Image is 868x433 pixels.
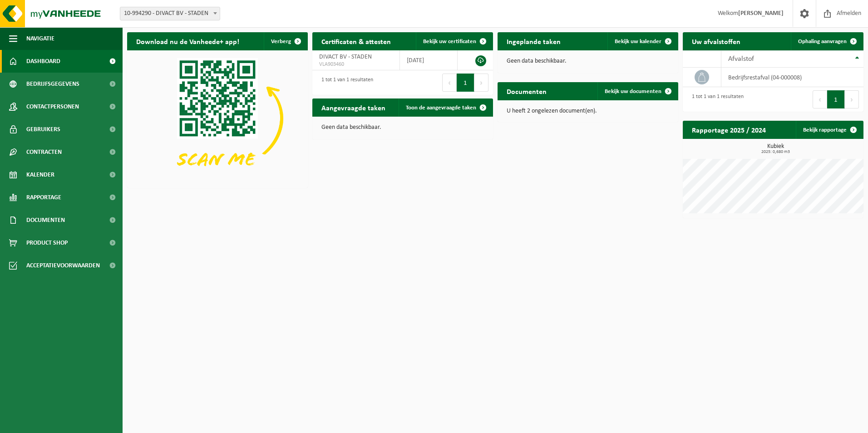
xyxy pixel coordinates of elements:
button: Previous [813,90,827,108]
h2: Aangevraagde taken [312,98,395,116]
td: [DATE] [400,50,458,70]
span: Product Shop [26,231,68,254]
span: Bedrijfsgegevens [26,73,79,95]
h2: Ingeplande taken [498,32,570,50]
span: Documenten [26,209,65,231]
img: Download de VHEPlus App [127,50,308,186]
span: Ophaling aanvragen [798,39,847,44]
a: Bekijk uw kalender [607,32,677,50]
span: VLA903460 [319,61,393,68]
span: Gebruikers [26,118,60,141]
td: bedrijfsrestafval (04-000008) [721,68,863,87]
button: 1 [457,74,474,92]
h2: Uw afvalstoffen [683,32,750,50]
a: Bekijk uw documenten [597,82,677,100]
div: 1 tot 1 van 1 resultaten [317,73,373,93]
h2: Download nu de Vanheede+ app! [127,32,248,50]
span: Contracten [26,141,62,163]
p: Geen data beschikbaar. [507,58,669,64]
button: 1 [827,90,845,108]
span: Contactpersonen [26,95,79,118]
p: Geen data beschikbaar. [321,124,484,131]
h2: Certificaten & attesten [312,32,400,50]
button: Verberg [264,32,307,50]
span: Bekijk uw documenten [605,89,661,94]
span: Navigatie [26,27,54,50]
strong: [PERSON_NAME] [738,10,784,17]
span: Acceptatievoorwaarden [26,254,100,277]
a: Toon de aangevraagde taken [399,98,492,117]
span: DIVACT BV - STADEN [319,54,372,60]
a: Ophaling aanvragen [791,32,863,50]
a: Bekijk uw certificaten [416,32,492,50]
button: Next [474,74,488,92]
p: U heeft 2 ongelezen document(en). [507,108,669,114]
span: Bekijk uw kalender [615,39,661,44]
h2: Documenten [498,82,556,100]
a: Bekijk rapportage [796,121,863,139]
h2: Rapportage 2025 / 2024 [683,121,775,138]
h3: Kubiek [687,143,863,154]
span: Afvalstof [728,55,754,63]
span: 2025: 0,680 m3 [687,150,863,154]
button: Previous [442,74,457,92]
button: Next [845,90,859,108]
div: 1 tot 1 van 1 resultaten [687,89,744,109]
span: Toon de aangevraagde taken [406,105,476,111]
span: 10-994290 - DIVACT BV - STADEN [120,7,220,20]
span: Bekijk uw certificaten [423,39,476,44]
span: Dashboard [26,50,60,73]
span: 10-994290 - DIVACT BV - STADEN [120,7,220,20]
span: Kalender [26,163,54,186]
span: Verberg [271,39,291,44]
span: Rapportage [26,186,61,209]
